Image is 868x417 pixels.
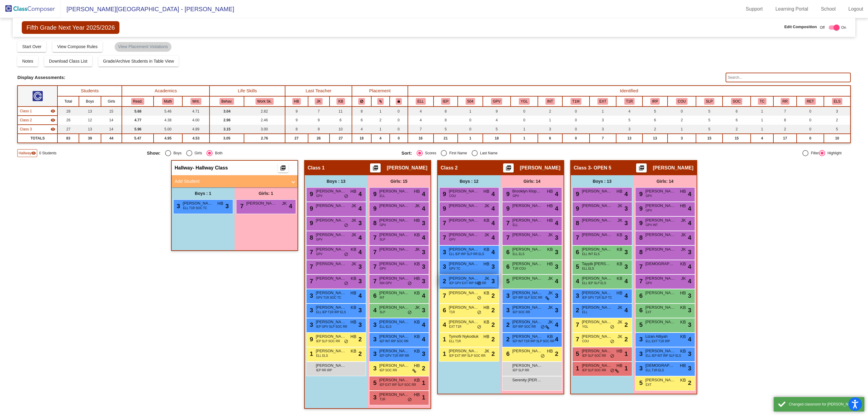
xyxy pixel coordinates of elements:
td: 1 [751,125,773,134]
td: 2 [723,125,751,134]
td: 3.05 [210,134,244,143]
mat-panel-title: Add Student [175,178,287,185]
th: Good Parent Volunteer [483,96,511,107]
td: 9 [483,107,511,116]
button: SOC [731,98,743,105]
div: Scores [423,150,436,156]
div: Girls: 14 [634,175,697,187]
div: Both [213,150,223,156]
button: Work Sk. [255,98,274,105]
span: [PERSON_NAME] [512,203,543,209]
td: 8 [434,116,458,125]
span: 3 [225,202,229,211]
a: Learning Portal [771,4,813,14]
td: 3.04 [210,107,244,116]
span: [PERSON_NAME] [387,165,427,171]
td: 5.00 [154,125,182,134]
span: Grade/Archive Students in Table View [103,59,174,64]
button: Grade/Archive Students in Table View [98,56,179,67]
td: 4 [751,134,773,143]
th: Considered retaining at the end of the year [797,96,824,107]
td: 6 [352,116,371,125]
td: 1 [751,116,773,125]
button: View Compose Rules [52,41,102,52]
td: 7 [590,134,616,143]
span: JK [351,203,356,209]
span: [PERSON_NAME] [520,165,560,171]
div: Boys : 12 [438,175,501,187]
span: [PERSON_NAME] [246,200,277,206]
span: Brooklyn Kloposki [512,188,543,194]
td: 13 [616,134,642,143]
span: [PERSON_NAME] [PERSON_NAME] [183,200,213,206]
td: 0 [511,107,538,116]
td: 4 [371,134,390,143]
td: 27 [285,134,308,143]
td: 5.46 [154,107,182,116]
th: Keep away students [352,96,371,107]
span: 4 [289,202,292,211]
span: Class 1 [20,108,32,114]
td: 0 [390,125,408,134]
td: 3 [590,116,616,125]
td: 4 [352,125,371,134]
td: 4 [616,107,642,116]
span: [PERSON_NAME] [316,203,346,209]
span: 4 [624,189,628,199]
td: 13 [79,125,101,134]
button: IRP [650,98,660,105]
td: 9 [285,107,308,116]
th: Last Teacher [285,86,352,96]
span: Off [820,25,825,30]
span: Fifth Grade Next Year 2025/2026 [22,21,119,34]
td: 5 [696,125,722,134]
div: Girls: 1 [235,187,297,199]
button: 504 [466,98,475,105]
th: Receives ELL Services from the LAT [824,96,850,107]
td: 0 [562,125,590,134]
span: 0 Students [39,150,56,156]
mat-icon: picture_as_pdf [505,165,512,173]
button: Notes [17,56,38,67]
th: Currently Receives Title 1 Math Services [562,96,590,107]
td: 8 [773,116,797,125]
span: HB [350,188,356,195]
span: Display Assessments: [17,75,65,80]
td: 4.89 [182,125,210,134]
td: 5 [824,125,850,134]
span: 4 [358,189,362,199]
td: 26 [57,116,79,125]
button: KB [336,98,345,105]
span: HB [680,188,686,195]
td: 0 [668,107,696,116]
td: 2.76 [244,134,285,143]
button: INT [545,98,555,105]
th: Introvert [538,96,562,107]
td: 2.82 [244,107,285,116]
button: Print Students Details [636,163,647,172]
a: School [816,4,840,14]
th: Keep with students [371,96,390,107]
td: 1 [371,125,390,134]
td: 3 [668,134,696,143]
span: [PERSON_NAME][GEOGRAPHIC_DATA] - [PERSON_NAME] [60,4,234,14]
td: 5 [696,107,722,116]
td: 3 [824,107,850,116]
th: Currently on an Individualized Reading Plan [642,96,667,107]
button: JK [315,98,323,105]
span: View Compose Rules [57,44,98,49]
td: TOTALS [18,134,57,143]
td: 8 [434,107,458,116]
td: 5 [696,116,722,125]
span: HB [547,188,553,195]
td: 2 [538,107,562,116]
td: 18 [483,134,511,143]
span: [PERSON_NAME] [379,203,410,209]
th: Girls [101,96,122,107]
td: 5.96 [122,125,154,134]
td: 10 [824,134,850,143]
td: 16 [408,134,434,143]
td: 1 [590,107,616,116]
span: Hallway [175,165,193,171]
div: Boys : 13 [571,175,634,187]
